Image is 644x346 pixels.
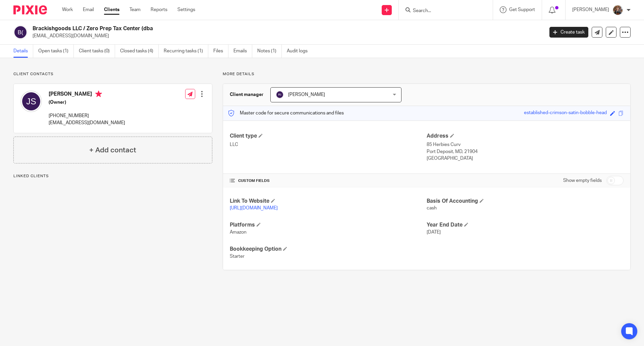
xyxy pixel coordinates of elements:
i: Primary [95,91,102,97]
p: 85 Herbies Curv [427,141,624,148]
a: Open tasks (1) [38,45,74,58]
h5: (Owner) [49,99,125,106]
h4: Basis Of Accounting [427,198,624,205]
p: [PERSON_NAME] [572,6,609,13]
h4: [PERSON_NAME] [49,91,125,99]
a: Closed tasks (4) [120,45,159,58]
h4: Link To Website [230,198,427,205]
span: Starter [230,254,245,259]
h3: Client manager [230,91,264,98]
a: Settings [177,6,195,13]
p: [GEOGRAPHIC_DATA] [427,155,624,162]
h4: Platforms [230,221,427,229]
p: Port Deposit, MD, 21904 [427,148,624,155]
input: Search [412,8,473,14]
a: Recurring tasks (1) [164,45,208,58]
img: svg%3E [276,91,284,99]
a: Audit logs [287,45,313,58]
h4: Year End Date [427,221,624,229]
a: Email [83,6,94,13]
a: Notes (1) [257,45,282,58]
span: [DATE] [427,230,441,235]
a: Clients [104,6,119,13]
p: Linked clients [13,174,212,179]
span: cash [427,206,437,210]
h4: Bookkeeping Option [230,246,427,253]
p: More details [223,71,631,77]
p: Client contacts [13,71,212,77]
h4: Client type [230,133,427,140]
a: [URL][DOMAIN_NAME] [230,206,278,210]
a: Work [62,6,73,13]
a: Details [13,45,33,58]
a: Reports [151,6,167,13]
span: Get Support [509,7,535,12]
img: svg%3E [20,91,42,112]
a: Create task [549,27,588,38]
p: [EMAIL_ADDRESS][DOMAIN_NAME] [33,33,539,39]
a: Client tasks (0) [79,45,115,58]
p: [EMAIL_ADDRESS][DOMAIN_NAME] [49,119,125,126]
h4: CUSTOM FIELDS [230,178,427,184]
span: Amazon [230,230,247,235]
h2: Brackishgoods LLC / Zero Prep Tax Center (dba [33,25,438,32]
p: Master code for secure communications and files [228,110,344,116]
div: established-crimson-satin-bobble-head [524,109,607,117]
img: svg%3E [13,25,28,39]
h4: + Add contact [89,145,136,155]
label: Show empty fields [563,177,602,184]
span: [PERSON_NAME] [288,92,325,97]
img: 20241226_124325-EDIT.jpg [612,5,623,15]
p: LLC [230,141,427,148]
h4: Address [427,133,624,140]
a: Emails [233,45,252,58]
img: Pixie [13,5,47,14]
p: [PHONE_NUMBER] [49,112,125,119]
a: Files [213,45,228,58]
a: Team [129,6,141,13]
